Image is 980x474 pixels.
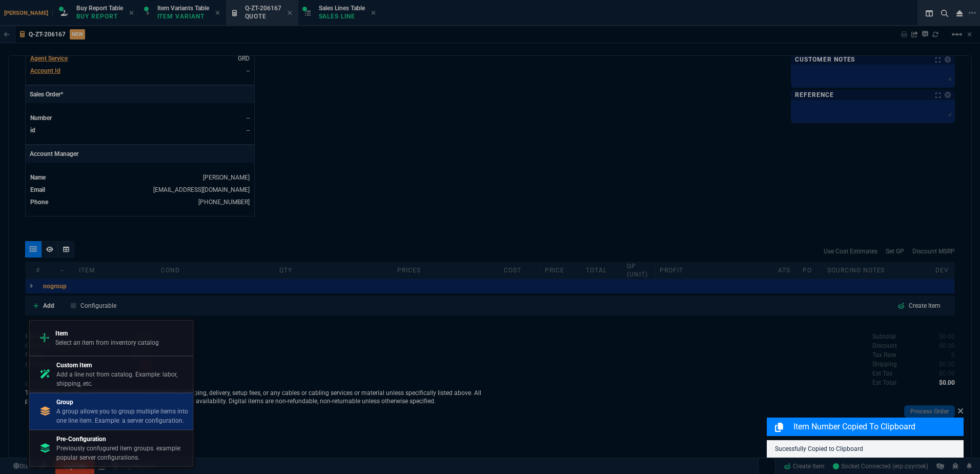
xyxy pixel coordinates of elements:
[55,329,159,338] p: Item
[56,370,189,388] p: Add a line not from catalog. Example: labor, shipping, etc.
[56,407,189,425] p: A group allows you to group multiple items into one line item. Example: a server configuration.
[56,434,189,444] p: Pre-Configuration
[56,398,189,407] p: Group
[55,338,159,347] p: Select an item from inventory catalog
[56,444,189,462] p: Previously confugured item groups. example: popular server configurations.
[793,421,962,433] p: Item Number Copied to Clipboard
[56,361,189,370] p: Custom Item
[775,444,955,453] p: Sucessfully Copied to Clipboard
